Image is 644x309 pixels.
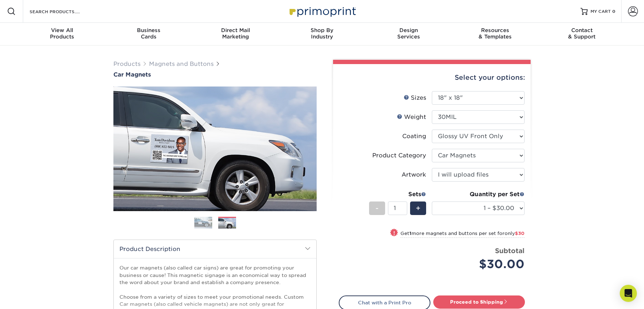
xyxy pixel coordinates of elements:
[369,190,426,199] div: Sets
[365,27,452,40] div: Services
[416,203,420,214] span: +
[279,27,366,33] span: Shop By
[19,27,106,40] div: Products
[113,71,317,78] a: Car Magnets
[515,231,525,236] span: $30
[106,27,192,40] div: Cards
[192,27,279,33] span: Direct Mail
[538,27,625,40] div: & Support
[404,94,426,102] div: Sizes
[279,27,366,40] div: Industry
[452,27,538,40] div: & Templates
[372,151,426,160] div: Product Category
[286,4,358,19] img: Primoprint
[339,64,525,91] div: Select your options:
[218,217,236,230] img: Magnets and Buttons 02
[505,231,525,236] span: only
[433,295,525,308] a: Proceed to Shipping
[365,23,452,46] a: DesignServices
[620,285,637,302] div: Open Intercom Messenger
[113,61,140,67] a: Products
[393,229,395,237] span: !
[538,23,625,46] a: Contact& Support
[106,23,192,46] a: BusinessCards
[400,231,525,238] small: Get more magnets and buttons per set for
[402,171,426,179] div: Artwork
[432,190,525,199] div: Quantity per Set
[538,27,625,33] span: Contact
[452,23,538,46] a: Resources& Templates
[375,203,379,214] span: -
[365,27,452,33] span: Design
[409,231,412,236] strong: 1
[113,79,317,219] img: Car Magnets 02
[192,23,279,46] a: Direct MailMarketing
[19,27,106,33] span: View All
[106,27,192,33] span: Business
[437,256,525,273] div: $30.00
[612,9,615,14] span: 0
[19,23,106,46] a: View AllProducts
[495,247,525,255] strong: Subtotal
[114,240,316,258] h2: Product Description
[29,7,98,16] input: SEARCH PRODUCTS.....
[591,9,611,15] span: MY CART
[113,71,151,78] span: Car Magnets
[194,216,212,229] img: Magnets and Buttons 01
[397,113,426,121] div: Weight
[192,27,279,40] div: Marketing
[279,23,366,46] a: Shop ByIndustry
[452,27,538,33] span: Resources
[402,132,426,141] div: Coating
[149,61,214,67] a: Magnets and Buttons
